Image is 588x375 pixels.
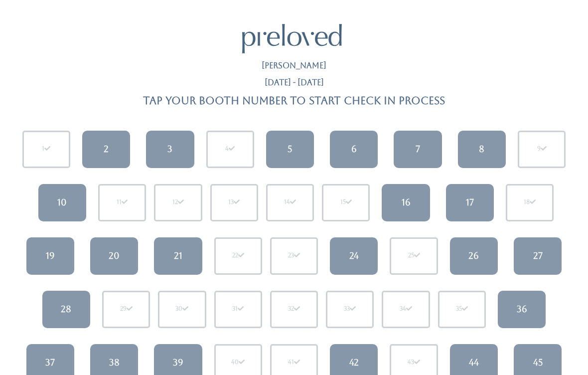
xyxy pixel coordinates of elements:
div: 37 [45,356,55,369]
div: 4 [225,145,235,154]
a: 5 [266,131,314,168]
div: 40 [231,358,245,367]
div: 7 [416,143,420,156]
a: 7 [394,131,441,168]
a: 8 [458,131,506,168]
a: 3 [146,131,194,168]
div: 16 [402,196,411,209]
div: 24 [349,249,359,262]
div: 26 [468,249,479,262]
div: 21 [174,249,182,262]
div: 8 [479,143,484,156]
div: 39 [173,356,183,369]
div: 34 [400,305,412,314]
div: 5 [288,143,292,156]
div: 45 [533,356,543,369]
div: 1 [42,145,50,154]
a: 16 [382,184,430,221]
div: 19 [46,249,55,262]
a: 20 [90,237,138,275]
a: 26 [450,237,498,275]
a: 10 [38,184,86,221]
h5: [DATE] - [DATE] [265,78,324,87]
a: 24 [330,237,378,275]
div: 6 [351,143,357,156]
a: 2 [82,131,130,168]
div: 15 [340,198,352,207]
div: 12 [172,198,184,207]
h5: [PERSON_NAME] [262,61,326,70]
div: 13 [228,198,240,207]
div: 9 [537,145,547,154]
a: 21 [154,237,202,275]
a: 19 [26,237,74,275]
div: 31 [232,305,244,314]
div: 25 [408,251,420,260]
div: 44 [469,356,479,369]
div: 43 [408,358,420,367]
div: 41 [288,358,300,367]
div: 10 [57,196,67,209]
h4: Tap your booth number to start check in process [143,95,445,106]
a: 28 [42,291,90,328]
div: 29 [120,305,133,314]
div: 35 [456,305,468,314]
div: 3 [167,143,172,156]
div: 18 [524,198,536,207]
div: 27 [533,249,543,262]
img: preloved logo [242,24,342,53]
div: 28 [61,303,71,316]
a: 17 [446,184,494,221]
div: 17 [466,196,474,209]
div: 33 [344,305,356,314]
div: 23 [288,251,300,260]
div: 2 [104,143,109,156]
a: 27 [514,237,562,275]
div: 38 [109,356,120,369]
div: 30 [175,305,188,314]
div: 36 [517,303,527,316]
div: 22 [232,251,244,260]
a: 36 [498,291,546,328]
div: 20 [109,249,120,262]
a: 6 [330,131,378,168]
div: 11 [117,198,128,207]
div: 32 [288,305,300,314]
div: 42 [349,356,359,369]
div: 14 [284,198,296,207]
